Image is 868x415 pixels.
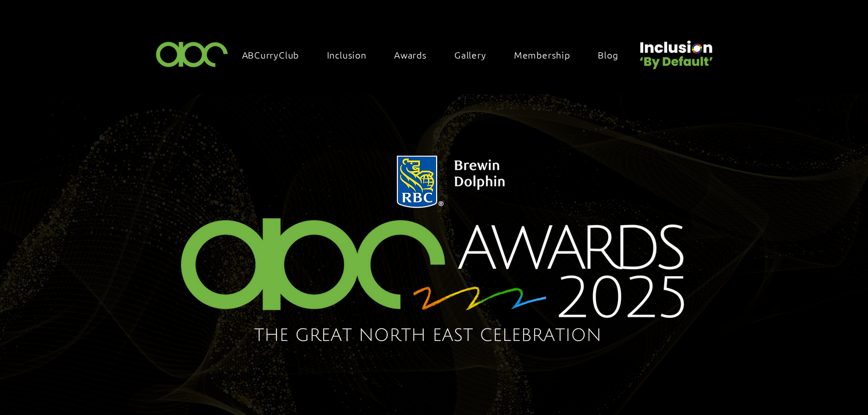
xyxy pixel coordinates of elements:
[514,48,570,61] span: Membership
[236,42,317,67] a: ABCurryClub
[394,48,427,61] span: Awards
[236,42,636,67] nav: Site
[598,48,618,61] span: Blog
[636,31,715,71] img: Untitled design (22).png
[508,42,587,67] a: Membership
[449,42,504,67] a: Gallery
[454,48,486,61] span: Gallery
[153,37,232,71] img: ABC-Logo-Blank-Background-01-01-2.png
[242,48,299,61] span: ABCurryClub
[321,42,384,67] div: Inclusion
[150,142,719,360] img: Northern Insights Double Pager Apr 2025.png
[388,42,444,67] div: Awards
[327,48,367,61] span: Inclusion
[592,42,635,67] a: Blog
